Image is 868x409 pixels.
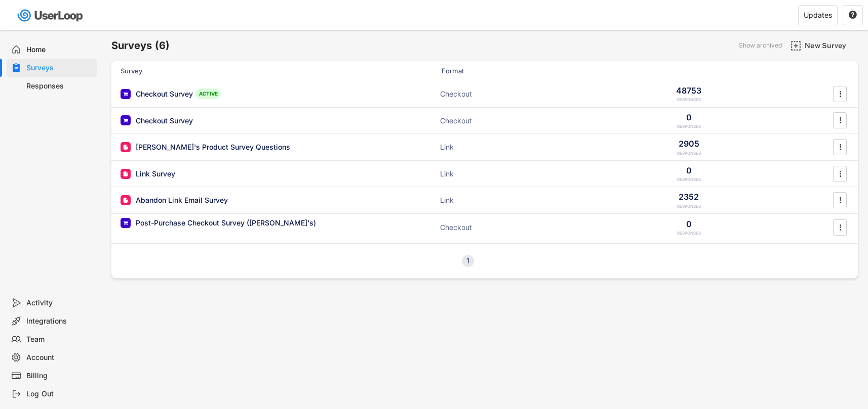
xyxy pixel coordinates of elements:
[835,220,845,235] button: 
[677,97,701,103] div: RESPONSES
[739,42,782,49] div: Show archived
[849,10,857,19] text: 
[26,298,93,308] div: Activity
[15,5,87,26] img: userloop-logo-01.svg
[26,353,93,362] div: Account
[676,85,701,96] div: 48753
[686,112,692,123] div: 0
[440,222,541,233] div: Checkout
[677,151,701,156] div: RESPONSES
[442,66,543,75] div: Format
[195,88,221,99] div: ACTIVE
[677,204,701,209] div: RESPONSES
[136,116,193,126] div: Checkout Survey
[835,140,845,155] button: 
[26,371,93,381] div: Billing
[791,40,801,51] img: AddMajor.svg
[686,165,692,176] div: 0
[136,142,290,152] div: [PERSON_NAME]'s Product Survey Questions
[839,222,841,233] text: 
[440,142,541,152] div: Link
[835,193,845,208] button: 
[136,89,193,99] div: Checkout Survey
[26,316,93,326] div: Integrations
[839,115,841,126] text: 
[839,195,841,205] text: 
[677,177,701,183] div: RESPONSES
[440,89,541,99] div: Checkout
[835,86,845,102] button: 
[839,142,841,152] text: 
[679,138,699,149] div: 2905
[26,335,93,344] div: Team
[805,41,855,50] div: New Survey
[848,11,857,20] button: 
[839,88,841,99] text: 
[26,63,93,73] div: Surveys
[677,231,701,236] div: RESPONSES
[26,389,93,399] div: Log Out
[804,12,832,19] div: Updates
[686,218,692,230] div: 0
[111,39,170,53] h6: Surveys (6)
[462,257,474,264] div: 1
[679,191,699,202] div: 2352
[440,169,541,179] div: Link
[839,168,841,179] text: 
[440,195,541,205] div: Link
[136,195,228,205] div: Abandon Link Email Survey
[136,218,316,228] div: Post-Purchase Checkout Survey ([PERSON_NAME]'s)
[677,124,701,129] div: RESPONSES
[136,169,175,179] div: Link Survey
[121,66,323,75] div: Survey
[835,113,845,128] button: 
[26,81,93,91] div: Responses
[26,45,93,55] div: Home
[440,116,541,126] div: Checkout
[835,166,845,181] button: 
